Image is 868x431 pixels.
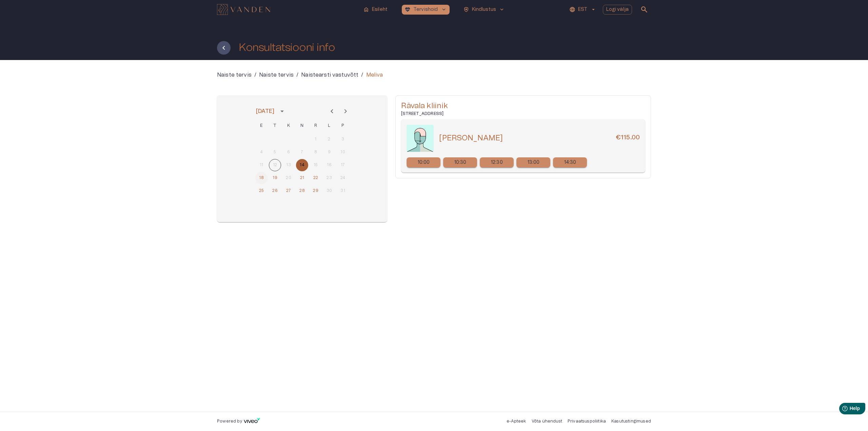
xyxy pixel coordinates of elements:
div: 10:00 [407,157,440,168]
span: keyboard_arrow_down [499,6,505,13]
button: 21 [296,172,308,184]
p: / [296,71,298,79]
span: keyboard_arrow_down [441,6,447,13]
button: 14 [296,159,308,171]
a: Naiste tervis [259,71,294,79]
a: Naistearsti vastuvõtt [301,71,358,79]
span: home [363,6,369,13]
span: kolmapäev [282,119,295,133]
h6: €115.00 [616,133,640,143]
a: Select new timeslot for rescheduling [407,157,440,168]
button: open search modal [637,3,651,16]
button: 18 [255,172,268,184]
a: Kasutustingimused [611,419,651,423]
span: esmaspäev [255,119,268,133]
img: doctorPlaceholder-c7454151.jpeg [407,125,434,152]
a: Privaatsuspoliitika [568,419,606,423]
a: Naiste tervis [217,71,252,79]
p: / [254,71,256,79]
span: search [640,5,648,14]
div: 10:30 [443,157,477,168]
button: 28 [296,185,308,197]
p: 10:30 [454,159,467,166]
a: Select new timeslot for rescheduling [553,157,587,168]
div: 12:30 [480,157,514,168]
p: Tervishoid [413,6,438,13]
p: Võta ühendust [532,418,562,424]
p: EST [578,6,587,13]
iframe: Help widget launcher [815,400,868,419]
button: health_and_safetyKindlustuskeyboard_arrow_down [460,5,508,15]
button: ecg_heartTervishoidkeyboard_arrow_down [402,5,450,15]
p: 13:00 [528,159,540,166]
p: Kindlustus [472,6,496,13]
button: EST [568,5,597,15]
span: laupäev [323,119,335,133]
span: ecg_heart [405,6,411,13]
p: Powered by [217,418,242,424]
div: [DATE] [256,107,274,115]
button: calendar view is open, switch to year view [276,105,288,117]
div: 13:00 [516,157,550,168]
button: 19 [269,172,281,184]
h5: [PERSON_NAME] [439,133,503,143]
p: 10:00 [418,159,430,166]
button: 25 [255,185,268,197]
button: 27 [282,185,295,197]
a: Select new timeslot for rescheduling [516,157,550,168]
button: 29 [310,185,322,197]
h1: Konsultatsiooni info [239,42,335,54]
p: / [361,71,363,79]
span: pühapäev [337,119,349,133]
span: neljapäev [296,119,308,133]
p: 12:30 [491,159,503,166]
div: 14:30 [553,157,587,168]
a: Navigate to homepage [217,5,358,14]
a: Select new timeslot for rescheduling [480,157,514,168]
h6: [STREET_ADDRESS] [401,111,645,117]
img: Vanden logo [217,4,270,15]
a: e-Apteek [507,419,526,423]
h5: Rävala kliinik [401,101,645,111]
button: Logi välja [603,5,632,15]
a: Select new timeslot for rescheduling [443,157,477,168]
p: Logi välja [606,6,629,13]
p: Meliva [366,71,383,79]
button: Next month [339,104,352,118]
button: 26 [269,185,281,197]
button: 22 [310,172,322,184]
p: Esileht [372,6,388,13]
span: teisipäev [269,119,281,133]
span: health_and_safety [463,6,469,13]
span: reede [310,119,322,133]
p: 14:30 [564,159,576,166]
button: homeEsileht [360,5,391,15]
button: Tagasi [217,41,231,55]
